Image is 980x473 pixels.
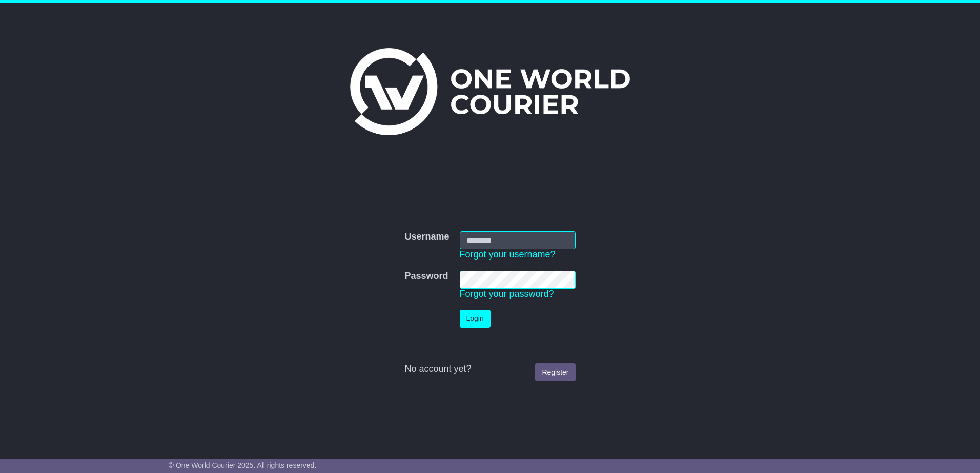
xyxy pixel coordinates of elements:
span: © One World Courier 2025. All rights reserved. [169,461,317,469]
label: Username [404,231,449,243]
button: Login [460,310,491,328]
img: One World [350,48,630,135]
a: Forgot your username? [460,249,556,260]
div: No account yet? [404,363,575,375]
label: Password [404,271,448,282]
a: Register [535,363,575,381]
a: Forgot your password? [460,289,554,299]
